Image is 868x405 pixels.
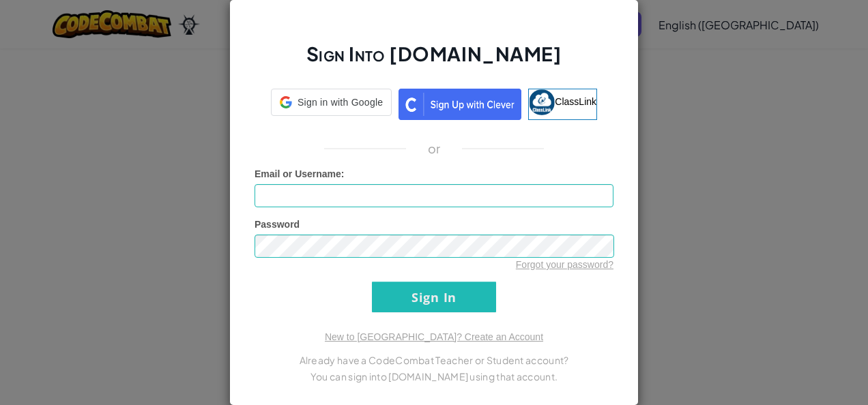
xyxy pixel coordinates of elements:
p: or [428,140,441,157]
a: Sign in with Google [271,89,392,120]
span: Password [255,219,300,230]
span: Email or Username [255,168,341,179]
span: ClassLink [555,96,596,107]
p: Already have a CodeCombat Teacher or Student account? [255,352,613,368]
a: Forgot your password? [516,259,613,270]
div: Sign in with Google [271,89,392,116]
img: classlink-logo-small.png [529,89,555,115]
input: Sign In [372,282,496,312]
label: : [255,167,345,181]
img: clever_sso_button@2x.png [399,89,521,120]
p: You can sign into [DOMAIN_NAME] using that account. [255,368,613,385]
h2: Sign Into [DOMAIN_NAME] [255,41,613,80]
span: Sign in with Google [298,95,383,109]
a: New to [GEOGRAPHIC_DATA]? Create an Account [325,331,543,342]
